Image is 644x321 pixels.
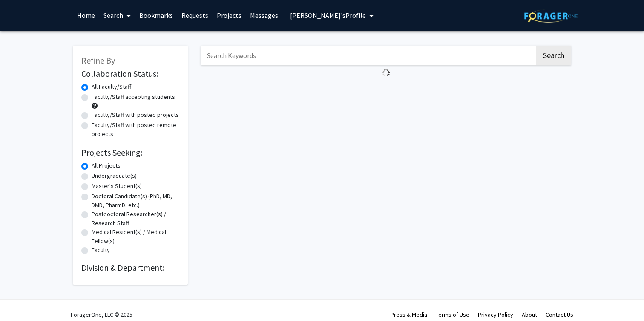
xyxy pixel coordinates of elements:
input: Search Keywords [201,46,535,65]
a: Privacy Policy [478,311,513,318]
label: Undergraduate(s) [92,171,137,180]
label: All Projects [92,161,121,170]
label: Faculty/Staff with posted projects [92,110,179,119]
a: Requests [177,0,213,30]
button: Search [536,46,571,65]
h2: Division & Department: [81,263,179,273]
label: Medical Resident(s) / Medical Fellow(s) [92,228,179,246]
a: Bookmarks [135,0,177,30]
a: Press & Media [391,311,427,318]
a: Terms of Use [436,311,469,318]
a: About [522,311,537,318]
label: All Faculty/Staff [92,82,131,91]
label: Master's Student(s) [92,182,142,191]
h2: Collaboration Status: [81,69,179,79]
img: ForagerOne Logo [524,9,578,23]
a: Messages [246,0,282,30]
label: Doctoral Candidate(s) (PhD, MD, DMD, PharmD, etc.) [92,192,179,210]
span: [PERSON_NAME]'s Profile [290,11,366,20]
a: Contact Us [546,311,573,318]
label: Faculty/Staff accepting students [92,93,175,101]
span: Refine By [81,55,115,66]
a: Home [73,0,99,30]
a: Projects [213,0,246,30]
label: Faculty [92,246,110,254]
nav: Page navigation [201,80,571,100]
h2: Projects Seeking: [81,147,179,158]
label: Faculty/Staff with posted remote projects [92,121,179,139]
img: Loading [379,65,394,80]
label: Postdoctoral Researcher(s) / Research Staff [92,210,179,228]
a: Search [99,0,135,30]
